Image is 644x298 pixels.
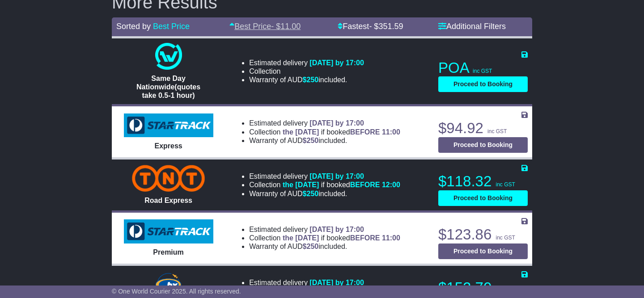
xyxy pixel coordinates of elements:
img: tab_keywords_by_traffic_grey.svg [90,52,97,59]
span: BEFORE [350,181,380,189]
span: 11:00 [382,234,400,242]
span: 11:00 [382,128,400,136]
span: 250 [307,243,319,250]
span: BEFORE [350,128,380,136]
span: [DATE] by 17:00 [309,59,364,67]
button: Proceed to Booking [438,243,528,259]
span: if booked [283,181,400,189]
li: Warranty of AUD included. [249,242,400,251]
img: logo_orange.svg [14,14,21,21]
img: website_grey.svg [14,23,21,30]
li: Warranty of AUD included. [249,189,400,198]
img: StarTrack: Premium [124,219,213,243]
p: $152.70 [438,279,528,297]
img: TNT Domestic: Road Express [132,165,205,192]
div: Domain Overview [36,53,80,59]
a: Best Price- $11.00 [229,22,301,31]
span: Premium [153,248,183,256]
li: Collection [249,128,400,136]
li: Estimated delivery [249,119,400,127]
div: v 4.0.25 [25,14,44,21]
a: Best Price [153,22,190,31]
span: [DATE] by 17:00 [309,172,364,180]
li: Estimated delivery [249,172,400,180]
div: Keywords by Traffic [100,53,148,59]
button: Proceed to Booking [438,190,528,206]
span: [DATE] by 17:00 [309,226,364,233]
span: [DATE] by 17:00 [309,279,364,286]
button: Proceed to Booking [438,76,528,92]
span: $ [303,243,319,250]
img: Hunter Express: Road Express [153,271,183,298]
span: inc GST [487,128,507,134]
a: Fastest- $351.59 [338,22,403,31]
span: Express [154,142,182,150]
span: - $ [271,22,301,31]
span: $ [303,190,319,197]
img: StarTrack: Express [124,113,213,138]
span: the [DATE] [283,234,319,242]
li: Collection [249,234,400,242]
span: 12:00 [382,181,400,189]
span: [DATE] by 17:00 [309,119,364,127]
span: BEFORE [350,234,380,242]
img: tab_domain_overview_orange.svg [26,52,33,59]
li: Warranty of AUD included. [249,136,400,145]
span: inc GST [496,235,515,241]
span: Sorted by [116,22,151,31]
p: $118.32 [438,172,528,190]
span: Same Day Nationwide(quotes take 0.5-1 hour) [136,75,200,99]
span: the [DATE] [283,128,319,136]
span: 250 [307,137,319,144]
li: Estimated delivery [249,59,364,67]
span: the [DATE] [283,181,319,189]
li: Collection [249,180,400,189]
div: Domain: [DOMAIN_NAME] [23,23,98,30]
span: - $ [369,22,403,31]
li: Estimated delivery [249,225,400,234]
span: 351.59 [378,22,403,31]
span: $ [303,76,319,84]
a: Additional Filters [438,22,506,31]
button: Proceed to Booking [438,137,528,153]
span: $ [303,137,319,144]
span: if booked [283,234,400,242]
span: inc GST [473,68,492,74]
p: POA [438,59,528,77]
li: Collection [249,67,364,76]
img: One World Courier: Same Day Nationwide(quotes take 0.5-1 hour) [155,43,182,70]
span: if booked [283,128,400,136]
li: Warranty of AUD included. [249,76,364,84]
p: $94.92 [438,119,528,137]
span: 250 [307,76,319,84]
p: $123.86 [438,226,528,243]
span: 250 [307,190,319,197]
span: inc GST [496,181,515,188]
span: © One World Courier 2025. All rights reserved. [112,288,241,295]
span: Road Express [144,197,192,204]
span: 11.00 [280,22,301,31]
li: Estimated delivery [249,278,387,287]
